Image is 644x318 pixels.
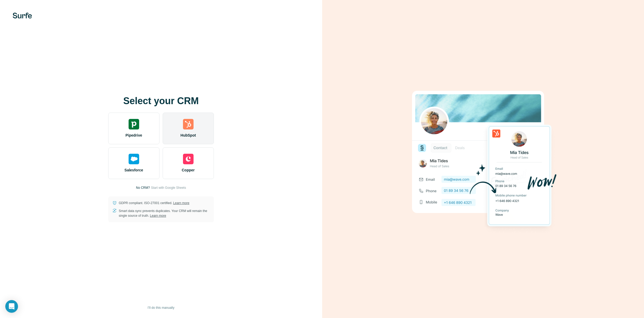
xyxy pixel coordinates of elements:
h1: Select your CRM [108,96,214,106]
img: website_grey.svg [8,14,13,18]
img: pipedrive's logo [129,119,139,129]
span: Pipedrive [125,133,142,138]
a: Learn more [173,201,189,205]
img: tab_keywords_by_traffic_grey.svg [53,31,57,35]
img: copper's logo [183,154,194,164]
p: No CRM? [136,185,150,190]
div: v 4.0.25 [15,8,26,13]
button: I’ll do this manually [144,304,178,312]
img: Surfe's logo [13,13,32,18]
img: hubspot's logo [183,119,194,129]
span: HubSpot [181,133,196,138]
p: Smart data sync prevents duplicates. Your CRM will remain the single source of truth. [119,209,210,218]
img: salesforce's logo [129,154,139,164]
span: Copper [182,167,195,173]
div: Domain: [DOMAIN_NAME] [14,14,58,18]
img: HUBSPOT image [409,83,557,235]
button: Start with Google Sheets [151,185,186,190]
div: Domain Overview [20,31,47,35]
span: I’ll do this manually [148,305,174,310]
div: Keywords by Traffic [58,31,89,35]
p: GDPR compliant. ISO-27001 certified. [119,201,189,205]
div: Open Intercom Messenger [5,300,18,313]
span: Salesforce [124,167,143,173]
a: Learn more [150,214,166,218]
img: tab_domain_overview_orange.svg [14,31,18,35]
img: logo_orange.svg [8,8,13,13]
